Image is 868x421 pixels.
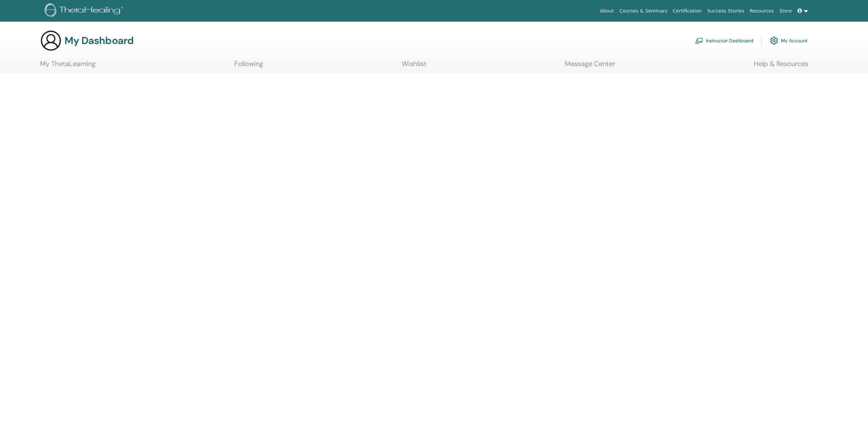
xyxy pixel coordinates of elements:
[754,60,808,73] a: Help & Resources
[770,35,778,46] img: cog.svg
[64,35,134,47] h3: My Dashboard
[770,33,808,48] a: My Account
[617,5,670,17] a: Courses & Seminars
[777,5,795,17] a: Store
[402,60,427,73] a: Wishlist
[695,38,703,44] img: chalkboard-teacher.svg
[695,33,753,48] a: Instructor Dashboard
[40,30,62,51] img: generic-user-icon.jpg
[45,3,126,19] img: logo.png
[40,60,96,73] a: My ThetaLearning
[705,5,747,17] a: Success Stories
[565,60,615,73] a: Message Center
[670,5,704,17] a: Certification
[234,60,263,73] a: Following
[747,5,777,17] a: Resources
[597,5,616,17] a: About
